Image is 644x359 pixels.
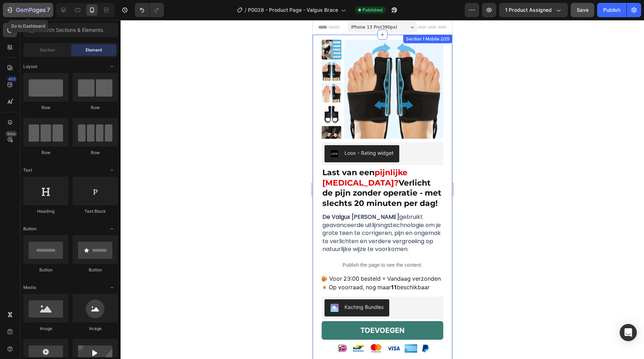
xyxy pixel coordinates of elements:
[577,7,589,13] span: Save
[23,284,36,291] span: Media
[23,23,118,37] input: Search Sections & Elements
[23,63,37,70] span: Layout
[23,208,68,215] div: Heading
[3,3,53,17] button: 7
[245,6,247,14] span: /
[499,3,568,17] button: 1 product assigned
[23,267,68,273] div: Button
[23,149,68,156] div: Row
[73,267,118,273] div: Button
[23,226,36,232] span: Button
[7,76,17,82] div: 450
[603,6,620,14] div: Publish
[106,282,118,293] span: Toggle open
[248,6,338,14] span: P0028 - Product Page - Valgux Brace
[620,324,637,341] div: Open Intercom Messenger
[106,164,118,176] span: Toggle open
[597,3,626,17] button: Publish
[40,47,55,53] span: Section
[73,104,118,111] div: Row
[362,7,383,13] span: Published
[86,47,102,53] span: Element
[73,325,118,332] div: Image
[135,3,164,17] div: Undo/Redo
[505,6,552,14] span: 1 product assigned
[23,325,68,332] div: Image
[106,223,118,235] span: Toggle open
[73,149,118,156] div: Row
[5,131,17,137] div: Beta
[23,104,68,111] div: Row
[23,167,32,173] span: Text
[571,3,594,17] button: Save
[73,208,118,215] div: Text Block
[106,61,118,72] span: Toggle open
[313,20,452,359] iframe: Design area
[47,6,50,14] p: 7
